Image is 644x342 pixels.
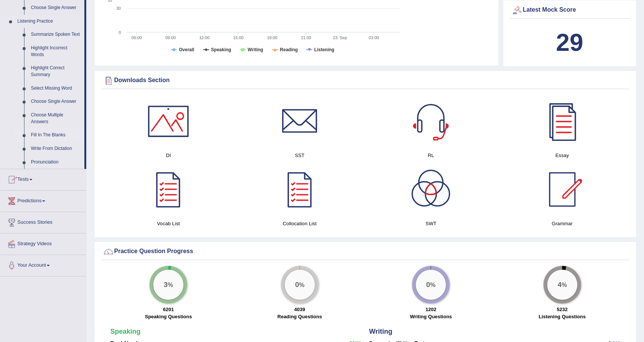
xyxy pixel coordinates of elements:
h4: DI [107,151,230,159]
a: Your Account [0,255,86,274]
a: Choose Single Answer [27,95,84,108]
a: Write From Dictation [27,142,84,156]
h4: SWT [369,220,493,227]
strong: 4039 [294,307,305,312]
h4: Collocation List [238,220,362,227]
a: Strategy Videos [0,234,86,252]
tspan: Overall [179,47,194,52]
strong: Speaking [110,328,140,335]
a: Fill In The Blanks [27,128,84,142]
text: 0 [119,30,121,35]
div: % [153,270,183,300]
label: Reading Questions [278,313,322,320]
div: Latest Mock Score [511,5,628,16]
h4: SST [238,151,362,159]
label: Listening Questions [539,313,586,320]
text: 09:00 [165,35,176,40]
text: 06:00 [131,35,142,40]
h4: RL [369,151,493,159]
b: 29 [556,29,583,56]
strong: 5232 [557,307,568,312]
h4: Essay [501,151,624,159]
strong: Writing [369,328,392,335]
text: 21:00 [301,35,311,40]
tspan: Reading [280,47,298,52]
a: Pronunciation [27,156,84,169]
label: Writing Questions [410,313,452,320]
a: Success Stories [0,212,86,231]
tspan: Writing [248,47,263,52]
div: Downloads Section [103,75,628,86]
a: Select Missing Word [27,82,84,95]
text: 30 [116,6,121,11]
text: 15:00 [233,35,244,40]
text: 12:00 [199,35,210,40]
h4: Grammar [501,220,624,227]
tspan: Listening [314,47,334,52]
a: Tests [0,169,86,188]
big: 0 [426,281,430,289]
tspan: 23. Sep [333,35,347,40]
a: Summarize Spoken Text [27,28,84,41]
big: 0 [295,281,299,289]
a: Highlight Correct Summary [27,61,84,81]
label: Speaking Questions [145,313,192,320]
tspan: Speaking [211,47,231,52]
a: Choose Single Answer [27,1,84,15]
div: % [416,270,446,300]
big: 4 [557,281,562,289]
strong: 6201 [163,307,174,312]
div: Practice Question Progress [103,246,628,257]
a: Predictions [0,191,86,209]
a: Choose Multiple Answers [27,108,84,128]
div: % [285,270,315,300]
a: Listening Practice [14,15,84,28]
div: % [547,270,577,300]
big: 3 [164,281,168,289]
h4: Vocab List [107,220,230,227]
strong: 1202 [426,307,436,312]
a: Highlight Incorrect Words [27,41,84,61]
text: 18:00 [267,35,278,40]
text: 03:00 [369,35,379,40]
